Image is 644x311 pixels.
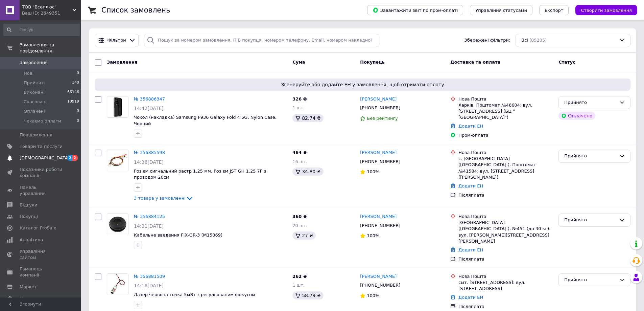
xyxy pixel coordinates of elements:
div: Прийнято [564,217,617,224]
span: 262 ₴ [292,274,307,279]
span: Скасовані [24,99,47,105]
span: 100% [367,169,379,174]
span: Cума [292,60,305,65]
a: Додати ЕН [458,247,483,252]
span: [DEMOGRAPHIC_DATA] [20,155,70,161]
span: Фільтри [108,37,126,44]
span: Виконані [24,89,45,95]
span: Замовлення та повідомлення [20,42,81,54]
h1: Список замовлень [101,6,170,14]
div: Післяплата [458,192,553,198]
a: Додати ЕН [458,124,483,129]
span: Аналітика [20,237,43,243]
button: Управління статусами [470,5,532,15]
div: Післяплата [458,256,553,262]
span: Статус [558,60,575,65]
a: [PERSON_NAME] [360,96,397,103]
span: Управління статусами [475,8,527,13]
div: [PHONE_NUMBER] [359,221,402,230]
span: Створити замовлення [581,8,632,13]
div: смт. [STREET_ADDRESS]: вул. [STREET_ADDRESS] [458,280,553,292]
img: Фото товару [107,96,128,117]
span: 20 шт. [292,223,307,228]
span: 360 ₴ [292,214,307,219]
span: 100% [367,293,379,298]
a: № 356884125 [134,214,165,219]
span: Оплачені [24,108,45,114]
div: Нова Пошта [458,150,553,156]
span: Експорт [545,8,564,13]
span: Без рейтингу [367,116,398,121]
a: № 356885598 [134,150,165,155]
img: Фото товару [107,214,128,235]
span: Показники роботи компанії [20,166,63,179]
button: Експорт [539,5,569,15]
span: 14:38[DATE] [134,159,164,165]
div: Прийнято [564,276,617,284]
a: Додати ЕН [458,295,483,300]
a: Фото товару [107,96,128,118]
div: Прийнято [564,99,617,106]
span: 2 [72,155,78,161]
div: [PHONE_NUMBER] [359,104,402,112]
span: Гаманець компанії [20,266,63,278]
a: Кабельне введення FIX-GR-3 (M15069) [134,232,222,238]
img: Фото товару [107,150,128,171]
div: [PHONE_NUMBER] [359,281,402,290]
div: Нова Пошта [458,96,553,102]
a: Чохол (накладка) Samsung F936 Galaxy Fold 4 5G, Nylon Case, Чорний [134,115,277,126]
a: [PERSON_NAME] [360,214,397,220]
span: 14:42[DATE] [134,106,164,111]
a: Фото товару [107,214,128,235]
div: Післяплата [458,304,553,310]
button: Створити замовлення [575,5,637,15]
span: (85205) [529,38,547,43]
span: Каталог ProSale [20,225,56,231]
div: [PHONE_NUMBER] [359,157,402,166]
span: 66146 [67,89,79,95]
a: Фото товару [107,150,128,171]
span: 100% [367,233,379,238]
span: Налаштування [20,295,54,302]
span: Замовлення [20,60,48,66]
div: Прийнято [564,153,617,160]
span: 16 шт. [292,159,307,164]
span: 1 шт. [292,105,305,110]
div: Харків, Поштомат №46604: вул. [STREET_ADDRESS] (БЦ "[GEOGRAPHIC_DATA]") [458,102,553,121]
span: Згенеруйте або додайте ЕН у замовлення, щоб отримати оплату [97,81,628,88]
span: 14:31[DATE] [134,223,164,229]
a: № 356886347 [134,96,165,102]
span: Відгуки [20,202,37,208]
span: 0 [77,118,79,124]
a: Додати ЕН [458,183,483,188]
span: Маркет [20,284,37,290]
span: 14:18[DATE] [134,283,164,288]
span: 464 ₴ [292,150,307,155]
div: [GEOGRAPHIC_DATA] ([GEOGRAPHIC_DATA].), №451 (до 30 кг): вул. [PERSON_NAME][STREET_ADDRESS][PERSO... [458,220,553,244]
span: Доставка та оплата [450,60,500,65]
span: 18919 [67,99,79,105]
span: 0 [77,108,79,114]
div: 27 ₴ [292,231,316,240]
div: 34.80 ₴ [292,168,323,176]
input: Пошук за номером замовлення, ПІБ покупця, номером телефону, Email, номером накладної [144,34,379,47]
span: 3 товара у замовленні [134,196,186,201]
span: Покупець [360,60,385,65]
a: [PERSON_NAME] [360,150,397,156]
span: Управління сайтом [20,248,63,261]
a: [PERSON_NAME] [360,273,397,280]
div: с. [GEOGRAPHIC_DATA] ([GEOGRAPHIC_DATA].), Поштомат №41584: вул. [STREET_ADDRESS] ([PERSON_NAME]) [458,156,553,180]
span: Замовлення [107,60,137,65]
div: 82.74 ₴ [292,114,323,122]
a: № 356881509 [134,274,165,279]
a: Лазер червона точка 5мВт з регульованим фокусом [134,292,255,297]
span: Прийняті [24,80,45,86]
span: ТОВ "Всеплюс" [22,4,73,10]
div: Нова Пошта [458,273,553,280]
span: 2 [67,155,73,161]
span: Товари та послуги [20,143,63,150]
span: Збережені фільтри: [464,37,510,44]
